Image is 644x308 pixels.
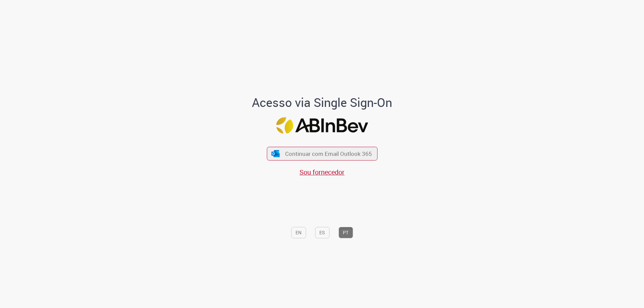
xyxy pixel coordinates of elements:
button: PT [338,227,353,238]
img: Logo ABInBev [276,117,368,134]
img: ícone Azure/Microsoft 360 [271,150,280,157]
a: Sou fornecedor [300,168,344,177]
span: Continuar com Email Outlook 365 [285,150,372,158]
button: ícone Azure/Microsoft 360 Continuar com Email Outlook 365 [267,147,377,161]
h1: Acesso via Single Sign-On [229,96,415,109]
button: EN [291,227,306,238]
button: ES [315,227,329,238]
